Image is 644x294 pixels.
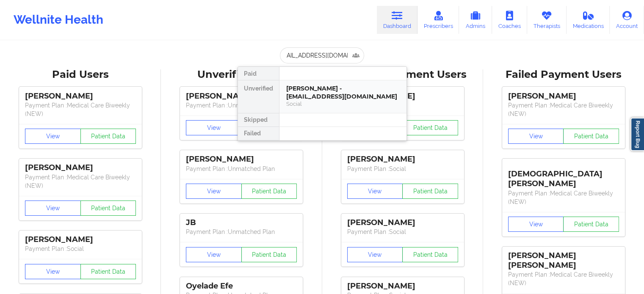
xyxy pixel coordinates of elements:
div: [DEMOGRAPHIC_DATA][PERSON_NAME] [508,163,619,189]
p: Payment Plan : Social [25,245,136,253]
button: Patient Data [80,264,136,279]
a: Medications [567,6,610,34]
a: Account [610,6,644,34]
div: [PERSON_NAME] [508,91,619,101]
p: Payment Plan : Unmatched Plan [186,228,297,236]
a: Therapists [527,6,567,34]
button: View [186,184,242,199]
div: Failed [238,127,279,140]
button: Patient Data [241,247,297,262]
a: Admins [459,6,492,34]
button: Patient Data [402,184,458,199]
div: [PERSON_NAME] [347,281,458,291]
div: Unverified Users [167,68,316,81]
button: View [508,217,564,232]
a: Coaches [492,6,527,34]
p: Payment Plan : Medical Care Biweekly (NEW) [25,101,136,118]
button: View [186,120,242,135]
div: [PERSON_NAME] [25,163,136,173]
button: View [186,247,242,262]
button: Patient Data [402,247,458,262]
button: Patient Data [563,217,619,232]
p: Payment Plan : Medical Care Biweekly (NEW) [25,173,136,190]
a: Report Bug [630,118,644,151]
div: Paid [238,67,279,80]
a: Dashboard [377,6,417,34]
div: [PERSON_NAME] - [EMAIL_ADDRESS][DOMAIN_NAME] [286,85,400,100]
button: Patient Data [402,120,458,135]
button: Patient Data [80,129,136,144]
button: View [25,264,81,279]
div: [PERSON_NAME] [347,154,458,164]
p: Payment Plan : Unmatched Plan [186,165,297,173]
div: Failed Payment Users [489,68,638,81]
div: Unverified [238,80,279,113]
div: [PERSON_NAME] [186,154,297,164]
div: [PERSON_NAME] [PERSON_NAME] [508,251,619,270]
button: Patient Data [80,201,136,216]
button: Patient Data [241,184,297,199]
button: View [347,184,403,199]
button: View [25,201,81,216]
p: Payment Plan : Social [347,165,458,173]
div: Paid Users [6,68,155,81]
button: View [347,247,403,262]
button: View [25,129,81,144]
p: Payment Plan : Medical Care Biweekly (NEW) [508,270,619,287]
div: JB [186,218,297,228]
div: Oyelade Efe [186,281,297,291]
button: Patient Data [563,129,619,144]
p: Payment Plan : Unmatched Plan [186,101,297,110]
div: [PERSON_NAME] [25,235,136,245]
p: Payment Plan : Medical Care Biweekly (NEW) [508,189,619,206]
div: Social [286,100,400,107]
div: Skipped [238,113,279,127]
div: [PERSON_NAME] [186,91,297,101]
div: [PERSON_NAME] [25,91,136,101]
p: Payment Plan : Social [347,228,458,236]
a: Prescribers [417,6,459,34]
div: [PERSON_NAME] [347,218,458,228]
button: View [508,129,564,144]
p: Payment Plan : Medical Care Biweekly (NEW) [508,101,619,118]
